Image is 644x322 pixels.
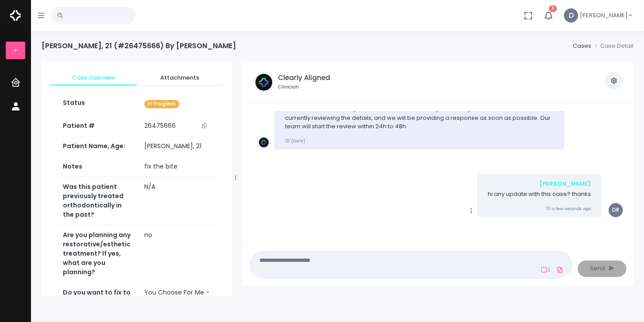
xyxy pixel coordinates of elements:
h4: [PERSON_NAME], 21 (#26475666) By [PERSON_NAME] [42,42,236,50]
th: Status [58,93,139,115]
th: Are you planning any restorative/esthetic treatment? If yes, what are you planning? [58,225,139,283]
td: [PERSON_NAME], 21 [139,136,216,157]
td: You Choose For Me - Follow Clearly Aligned Recommendations [139,283,216,322]
td: N/A [139,177,216,225]
th: Do you want to fix to Class 1 occlusion? [58,283,139,322]
span: [PERSON_NAME] [580,11,628,20]
small: Clinician [278,84,330,91]
td: 26475666 [139,116,216,136]
a: Cases [573,42,591,50]
th: Was this patient previously treated orthodontically in the past? [58,177,139,225]
div: [PERSON_NAME] [488,180,591,188]
small: a few seconds ago [546,206,591,211]
div: scrollable content [42,61,232,295]
p: Dear Dr. We would like to inform you that we have successfully received your case. Our team is cu... [285,96,554,131]
a: Add Files [555,262,565,278]
span: Case Overview [58,73,130,82]
li: Case Detail [591,42,633,50]
p: hi any update with this case? thanks [488,190,591,199]
span: D [564,8,578,23]
small: [DATE] [285,138,305,144]
h5: Clearly Aligned [278,74,330,82]
th: Notes [58,157,139,177]
td: fix the bite [139,157,216,177]
th: Patient Name, Age: [58,136,139,157]
span: In Progress [144,100,179,108]
img: Logo Horizontal [10,6,21,25]
div: scrollable content [250,111,626,235]
a: Add Loom Video [540,266,551,273]
th: Patient # [58,115,139,136]
span: Attachments [144,73,216,82]
td: no [139,225,216,283]
span: DR [609,203,623,217]
span: 3 [549,5,557,12]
